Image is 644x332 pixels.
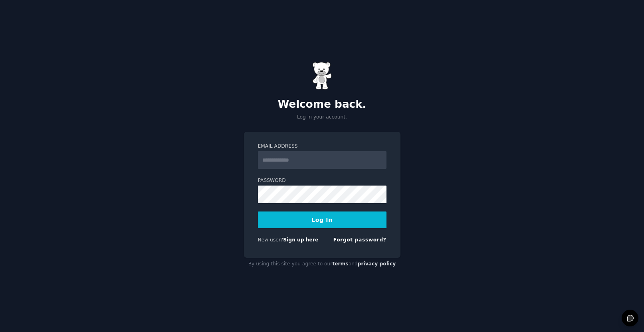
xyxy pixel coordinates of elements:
a: terms [332,261,348,267]
a: Forgot password? [333,237,386,243]
button: Log In [258,211,386,228]
img: Gummy Bear [312,62,332,90]
label: Email Address [258,143,386,150]
p: Log in your account. [244,114,400,121]
a: privacy policy [358,261,396,267]
h2: Welcome back. [244,98,400,111]
div: By using this site you agree to our and [244,258,400,271]
a: Sign up here [283,237,318,243]
span: New user? [258,237,283,243]
label: Password [258,177,386,184]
